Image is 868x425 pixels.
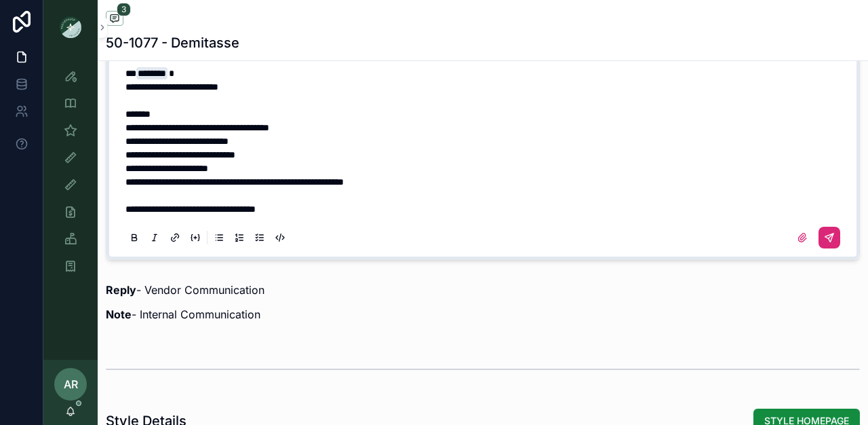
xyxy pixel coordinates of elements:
button: 3 [106,11,123,28]
span: AR [64,376,78,392]
img: App logo [60,16,81,38]
h1: 50-1077 - Demitasse [106,33,239,52]
p: - Vendor Communication [106,282,860,298]
div: scrollable content [43,54,98,296]
span: 3 [117,3,131,16]
strong: Reply [106,283,136,297]
strong: Note [106,308,132,321]
p: - Internal Communication [106,306,860,322]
